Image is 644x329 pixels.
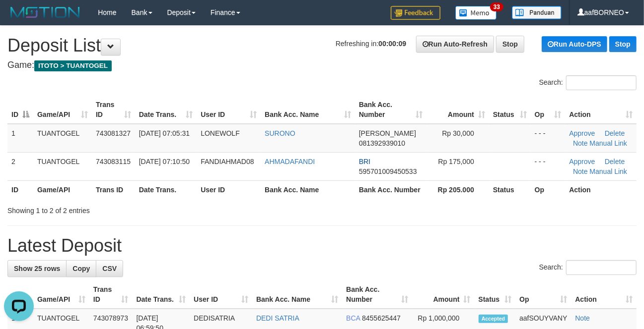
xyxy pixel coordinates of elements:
th: Bank Acc. Name: activate to sort column ascending [252,280,342,309]
a: Delete [605,158,625,165]
a: Approve [569,129,595,137]
span: Copy 595701009450533 to clipboard [359,167,417,175]
th: Status: activate to sort column ascending [475,280,516,309]
h4: Game: [7,60,637,70]
span: Show 25 rows [14,265,60,273]
th: User ID [197,180,261,199]
input: Search: [566,260,637,275]
span: LONEWOLF [201,129,240,137]
th: ID [7,180,33,199]
th: User ID: activate to sort column ascending [197,96,261,124]
span: BCA [346,314,360,322]
span: 743083115 [96,158,131,165]
span: Copy [72,265,90,273]
span: CSV [102,265,117,273]
th: User ID: activate to sort column ascending [190,280,252,309]
td: - - - [531,152,566,180]
a: Note [575,314,590,322]
h1: Deposit List [7,36,637,55]
td: TUANTOGEL [33,152,92,180]
th: Amount: activate to sort column ascending [412,280,475,309]
span: Rp 175,000 [438,158,474,165]
img: Button%20Memo.svg [455,6,497,20]
a: Approve [569,158,595,165]
th: Game/API: activate to sort column ascending [33,280,89,309]
a: Copy [66,260,96,277]
th: Amount: activate to sort column ascending [427,96,489,124]
span: BRI [359,158,370,165]
th: Action [565,180,637,199]
span: [DATE] 07:10:50 [139,158,190,165]
div: Showing 1 to 2 of 2 entries [7,202,261,216]
td: TUANTOGEL [33,124,92,153]
th: Bank Acc. Number: activate to sort column ascending [355,96,427,124]
a: AHMADAFANDI [265,158,315,165]
label: Search: [539,75,637,90]
th: Game/API [33,180,92,199]
a: SURONO [265,129,295,137]
th: Bank Acc. Name [261,180,355,199]
img: Feedback.jpg [391,6,440,20]
th: Date Trans.: activate to sort column ascending [135,96,197,124]
th: Status [489,180,531,199]
th: Game/API: activate to sort column ascending [33,96,92,124]
span: FANDIAHMAD08 [201,158,254,165]
th: Action: activate to sort column ascending [572,280,637,309]
td: 1 [7,124,33,153]
img: panduan.png [512,6,562,19]
span: Accepted [479,315,508,323]
th: Date Trans. [135,180,197,199]
a: CSV [96,260,123,277]
label: Search: [539,260,637,275]
a: Manual Link [590,139,628,147]
a: DEDI SATRIA [256,314,299,322]
th: Op: activate to sort column ascending [531,96,566,124]
strong: 00:00:09 [378,40,406,48]
th: Bank Acc. Number [355,180,427,199]
a: Run Auto-DPS [542,36,607,52]
a: Show 25 rows [7,260,67,277]
h1: Latest Deposit [7,236,637,256]
span: Refreshing in: [336,40,406,48]
a: Stop [496,36,524,53]
a: Note [573,167,588,175]
input: Search: [566,75,637,90]
span: [DATE] 07:05:31 [139,129,190,137]
th: Date Trans.: activate to sort column ascending [133,280,190,309]
span: Copy 081392939010 to clipboard [359,139,405,147]
td: 2 [7,152,33,180]
span: 743081327 [96,129,131,137]
a: Run Auto-Refresh [416,36,494,53]
th: ID: activate to sort column descending [7,96,33,124]
th: Status: activate to sort column ascending [489,96,531,124]
span: ITOTO > TUANTOGEL [34,60,112,71]
button: Open LiveChat chat widget [4,4,34,34]
span: 33 [490,2,503,11]
span: Copy 8455625447 to clipboard [362,314,401,322]
span: Rp 30,000 [442,129,474,137]
th: Op [531,180,566,199]
th: Trans ID [92,180,135,199]
a: Delete [605,129,625,137]
th: Action: activate to sort column ascending [565,96,637,124]
a: Note [573,139,588,147]
th: Trans ID: activate to sort column ascending [92,96,135,124]
th: Op: activate to sort column ascending [515,280,571,309]
td: - - - [531,124,566,153]
th: Bank Acc. Name: activate to sort column ascending [261,96,355,124]
th: Trans ID: activate to sort column ascending [89,280,133,309]
a: Manual Link [590,167,628,175]
th: Rp 205.000 [427,180,489,199]
span: [PERSON_NAME] [359,129,416,137]
img: MOTION_logo.png [7,5,83,20]
th: Bank Acc. Number: activate to sort column ascending [342,280,412,309]
a: Stop [609,36,637,52]
th: ID: activate to sort column descending [7,280,33,309]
